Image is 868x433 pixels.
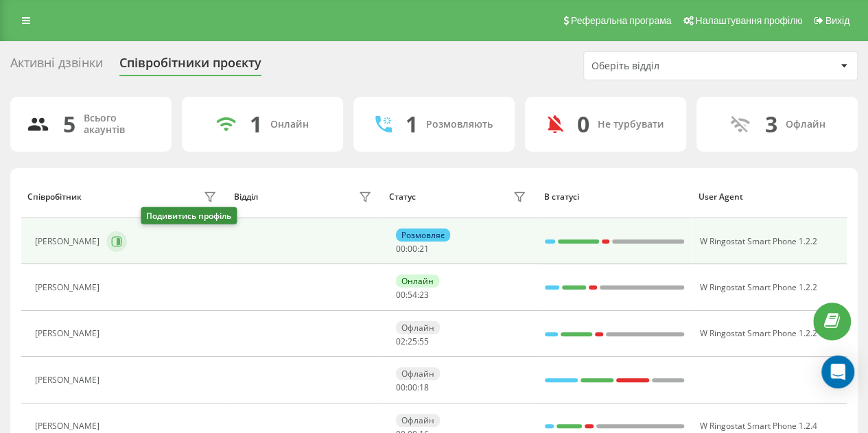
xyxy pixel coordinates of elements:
[27,192,82,202] div: Співробітник
[396,289,406,301] span: 00
[396,336,406,347] span: 02
[419,382,429,393] span: 18
[699,281,817,293] span: W Ringostat Smart Phone 1.2.2
[396,243,406,255] span: 00
[786,119,825,130] div: Офлайн
[270,119,309,130] div: Онлайн
[35,329,103,338] div: [PERSON_NAME]
[35,283,103,292] div: [PERSON_NAME]
[396,229,450,242] div: Розмовляє
[35,421,103,431] div: [PERSON_NAME]
[396,321,440,334] div: Офлайн
[389,192,416,202] div: Статус
[35,237,103,246] div: [PERSON_NAME]
[396,290,429,300] div: : :
[699,327,817,339] span: W Ringostat Smart Phone 1.2.2
[250,111,262,137] div: 1
[396,367,440,380] div: Офлайн
[419,336,429,347] span: 55
[699,192,841,202] div: User Agent
[695,15,802,26] span: Налаштування профілю
[419,243,429,255] span: 21
[396,382,406,393] span: 00
[396,274,439,288] div: Онлайн
[543,192,685,202] div: В статусі
[408,289,417,301] span: 54
[591,60,755,72] div: Оберіть відділ
[577,111,589,137] div: 0
[396,244,429,254] div: : :
[408,382,417,393] span: 00
[63,111,75,137] div: 5
[408,243,417,255] span: 00
[406,111,418,137] div: 1
[699,235,817,247] span: W Ringostat Smart Phone 1.2.2
[396,414,440,427] div: Офлайн
[765,111,777,137] div: 3
[571,15,672,26] span: Реферальна програма
[35,375,103,385] div: [PERSON_NAME]
[119,56,261,77] div: Співробітники проєкту
[408,336,417,347] span: 25
[141,207,237,224] div: Подивитись профіль
[598,119,664,130] div: Не турбувати
[234,192,258,202] div: Відділ
[699,420,817,432] span: W Ringostat Smart Phone 1.2.4
[426,119,493,130] div: Розмовляють
[84,113,155,136] div: Всього акаунтів
[396,383,429,393] div: : :
[419,289,429,301] span: 23
[396,337,429,347] div: : :
[825,15,849,26] span: Вихід
[10,56,103,77] div: Активні дзвінки
[821,355,854,388] div: Open Intercom Messenger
